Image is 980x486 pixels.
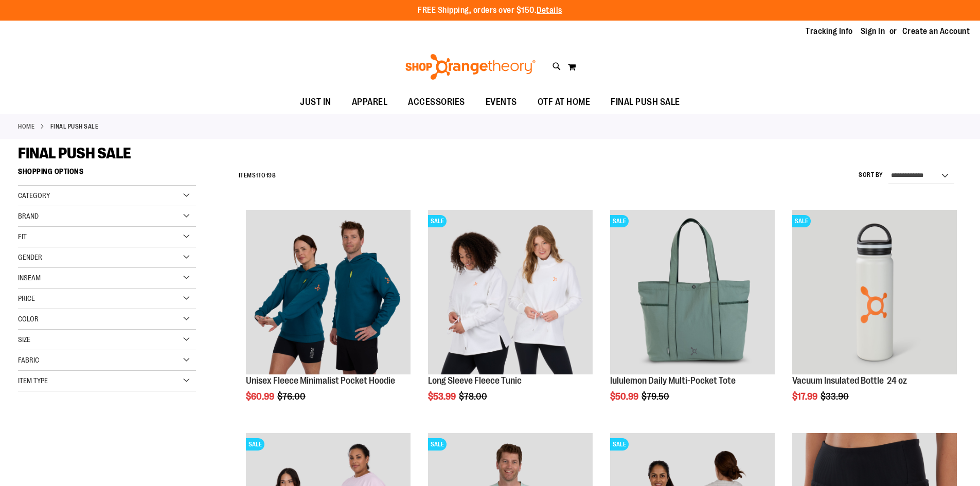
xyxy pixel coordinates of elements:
[246,210,411,374] img: Unisex Fleece Minimalist Pocket Hoodie
[792,215,811,227] span: SALE
[246,210,411,376] a: Unisex Fleece Minimalist Pocket Hoodie
[18,232,27,241] span: Fit
[792,391,819,402] span: $17.99
[428,438,447,451] span: SALE
[642,391,671,402] span: $79.50
[610,210,775,374] img: lululemon Daily Multi-Pocket Tote
[428,210,593,374] img: Product image for Fleece Long Sleeve
[527,91,601,114] a: OTF AT HOME
[611,91,680,114] span: FINAL PUSH SALE
[610,215,629,227] span: SALE
[18,315,39,323] span: Color
[18,294,35,302] span: Price
[239,168,276,184] h2: Items to
[256,172,258,179] span: 1
[241,205,416,428] div: product
[486,91,517,114] span: EVENTS
[18,191,50,200] span: Category
[610,438,629,451] span: SALE
[18,145,131,162] span: FINAL PUSH SALE
[18,122,34,131] a: Home
[418,5,562,16] p: FREE Shipping, orders over $150.
[902,26,970,37] a: Create an Account
[277,391,307,402] span: $76.00
[423,205,598,428] div: product
[475,91,527,114] a: EVENTS
[18,335,30,344] span: Size
[787,205,962,428] div: product
[246,438,264,451] span: SALE
[792,210,957,376] a: Vacuum Insulated Bottle 24 ozSALE
[290,91,342,114] a: JUST IN
[537,6,562,15] a: Details
[246,375,395,386] a: Unisex Fleece Minimalist Pocket Hoodie
[792,210,957,374] img: Vacuum Insulated Bottle 24 oz
[18,212,39,220] span: Brand
[18,163,196,186] strong: Shopping Options
[600,91,690,114] a: FINAL PUSH SALE
[610,375,736,386] a: lululemon Daily Multi-Pocket Tote
[408,91,465,114] span: ACCESSORIES
[610,210,775,376] a: lululemon Daily Multi-Pocket ToteSALE
[605,205,780,428] div: product
[352,91,388,114] span: APPAREL
[428,375,522,386] a: Long Sleeve Fleece Tunic
[428,391,457,402] span: $53.99
[821,391,850,402] span: $33.90
[246,391,276,402] span: $60.99
[18,253,42,261] span: Gender
[300,91,331,114] span: JUST IN
[792,375,907,386] a: Vacuum Insulated Bottle 24 oz
[861,26,885,37] a: Sign In
[428,210,593,376] a: Product image for Fleece Long SleeveSALE
[18,376,48,385] span: Item Type
[404,54,537,80] img: Shop Orangetheory
[50,122,99,131] strong: FINAL PUSH SALE
[610,391,640,402] span: $50.99
[538,91,591,114] span: OTF AT HOME
[398,91,475,114] a: ACCESSORIES
[859,171,883,179] label: Sort By
[266,172,276,179] span: 198
[18,274,41,282] span: Inseam
[342,91,398,114] a: APPAREL
[18,356,39,364] span: Fabric
[459,391,489,402] span: $78.00
[806,26,853,37] a: Tracking Info
[428,215,447,227] span: SALE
